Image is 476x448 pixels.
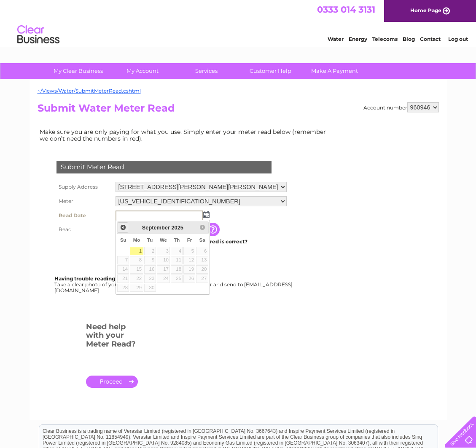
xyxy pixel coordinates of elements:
[54,180,113,194] th: Supply Address
[328,36,344,42] a: Water
[403,36,415,42] a: Blog
[300,63,369,79] a: Make A Payment
[86,376,138,388] a: .
[118,222,128,233] a: Prev
[56,161,272,173] div: Submit Meter Read
[38,126,333,144] td: Make sure you are only paying for what you use. Simply enter your meter read below (remember we d...
[372,36,398,42] a: Telecoms
[363,102,439,112] div: Account number
[171,224,183,231] span: 2025
[317,4,375,15] a: 0333 014 3131
[206,223,221,236] input: Information
[86,321,138,353] h3: Need help with your Meter Read?
[17,22,60,48] img: logo.png
[147,237,153,243] span: Tuesday
[43,63,113,79] a: My Clear Business
[39,5,438,41] div: Clear Business is a trading name of Verastar Limited (registered in [GEOGRAPHIC_DATA] No. 3667643...
[108,63,177,79] a: My Account
[349,36,367,42] a: Energy
[199,237,205,243] span: Saturday
[113,236,289,247] td: Are you sure the read you have entered is correct?
[203,211,210,218] img: ...
[130,247,143,255] a: 1
[120,237,126,243] span: Sunday
[142,224,170,231] span: September
[172,63,241,79] a: Services
[236,63,305,79] a: Customer Help
[448,36,468,42] a: Log out
[420,36,441,42] a: Contact
[133,237,140,243] span: Monday
[38,102,439,118] h2: Submit Water Meter Read
[54,276,294,293] div: Take a clear photo of your readings, tell us which supply it's for and send to [EMAIL_ADDRESS][DO...
[54,275,149,282] b: Having trouble reading your meter?
[54,208,113,223] th: Read Date
[174,237,180,243] span: Thursday
[160,237,167,243] span: Wednesday
[54,223,113,236] th: Read
[187,237,192,243] span: Friday
[54,194,113,208] th: Meter
[38,88,141,94] a: ~/Views/Water/SubmitMeterRead.cshtml
[120,224,126,231] span: Prev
